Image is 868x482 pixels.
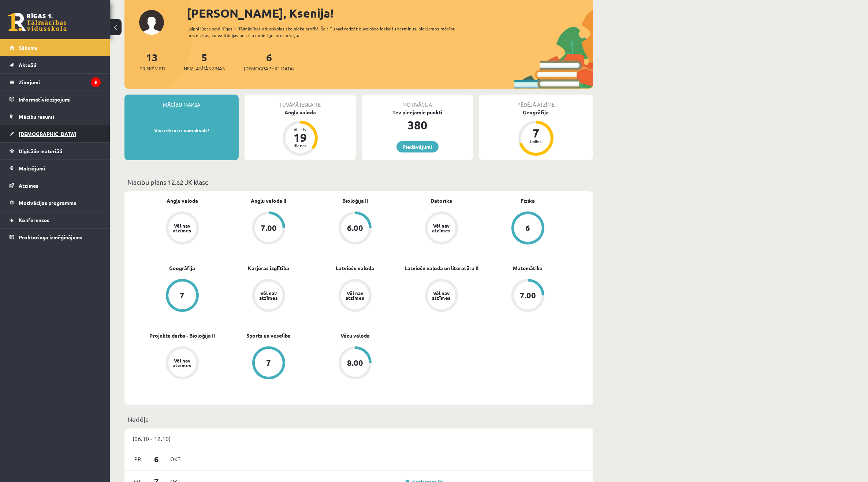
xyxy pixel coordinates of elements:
[10,143,101,159] a: Digitālie materiāli
[169,264,195,272] a: Ģeogrāfija
[10,125,101,142] a: [DEMOGRAPHIC_DATA]
[180,291,185,299] div: 7
[312,211,398,246] a: 6.00
[526,224,530,232] div: 6
[139,211,226,246] a: Vēl nav atzīmes
[226,211,312,246] a: 7.00
[247,332,291,339] a: Sports un veselība
[10,108,101,125] a: Mācību resursi
[525,139,547,143] div: balles
[19,113,54,120] span: Mācību resursi
[245,108,356,116] div: Angļu valoda
[345,291,365,300] div: Vēl nav atzīmes
[8,13,67,31] a: Rīgas 1. Tālmācības vidusskola
[398,279,485,313] a: Vēl nav atzīmes
[145,453,168,465] span: 6
[127,414,590,424] p: Nedēļa
[19,130,76,137] span: [DEMOGRAPHIC_DATA]
[289,132,311,143] div: 19
[244,51,294,72] a: 6[DEMOGRAPHIC_DATA]
[525,127,547,139] div: 7
[245,108,356,157] a: Angļu valoda Atlicis 19 dienas
[347,224,363,232] div: 6.00
[124,428,593,448] div: (06.10 - 12.10)
[347,359,363,367] div: 8.00
[19,199,77,206] span: Motivācijas programma
[19,160,101,177] legend: Maksājumi
[342,197,368,205] a: Bioloģija II
[10,211,101,228] a: Konferences
[139,279,226,313] a: 7
[187,4,593,22] div: [PERSON_NAME], Ksenija!
[172,358,193,368] div: Vēl nav atzīmes
[19,217,49,223] span: Konferences
[479,108,593,116] div: Ģeogrāfija
[396,141,439,152] a: Piedāvājumi
[10,177,101,194] a: Atzīmes
[312,279,398,313] a: Vēl nav atzīmes
[10,160,101,177] a: Maksājumi
[258,291,279,300] div: Vēl nav atzīmes
[479,95,593,108] div: Pēdējā atzīme
[362,116,473,134] div: 380
[431,223,452,233] div: Vēl nav atzīmes
[251,197,287,205] a: Angļu valoda II
[130,453,145,465] span: Pr
[431,197,452,205] a: Datorika
[19,148,62,154] span: Digitālie materiāli
[150,332,215,339] a: Projekta darbs - Bioloģija II
[336,264,375,272] a: Latviešu valoda
[267,359,271,367] div: 7
[187,25,469,38] div: Laipni lūgts savā Rīgas 1. Tālmācības vidusskolas skolnieka profilā. Šeit Tu vari redzēt tuvojošo...
[19,234,82,240] span: Proktoringa izmēģinājums
[10,91,101,108] a: Informatīvie ziņojumi
[19,91,101,108] legend: Informatīvie ziņojumi
[172,223,193,233] div: Vēl nav atzīmes
[127,177,590,187] p: Mācību plāns 12.a2 JK klase
[19,182,38,189] span: Atzīmes
[128,127,235,134] p: Visi rēķini ir samaksāti!
[139,346,226,381] a: Vēl nav atzīmes
[479,108,593,157] a: Ģeogrāfija 7 balles
[168,453,183,465] span: Okt
[184,51,225,72] a: 5Neizlasītās ziņas
[139,51,165,72] a: 13Priekšmeti
[139,65,165,72] span: Priekšmeti
[19,74,101,91] legend: Ziņojumi
[10,229,101,246] a: Proktoringa izmēģinājums
[10,39,101,56] a: Sākums
[289,143,311,148] div: dienas
[261,224,277,232] div: 7.00
[19,44,37,51] span: Sākums
[10,56,101,73] a: Aktuāli
[485,211,571,246] a: 6
[520,291,536,299] div: 7.00
[19,62,36,68] span: Aktuāli
[513,264,543,272] a: Matemātika
[226,279,312,313] a: Vēl nav atzīmes
[340,332,370,339] a: Vācu valoda
[245,95,356,108] div: Tuvākā ieskaite
[124,95,239,108] div: Mācību maksa
[485,279,571,313] a: 7.00
[10,194,101,211] a: Motivācijas programma
[405,264,478,272] a: Latviešu valoda un literatūra II
[362,95,473,108] div: Motivācija
[184,65,225,72] span: Neizlasītās ziņas
[312,346,398,381] a: 8.00
[167,197,198,205] a: Angļu valoda
[248,264,290,272] a: Karjeras izglītība
[244,65,294,72] span: [DEMOGRAPHIC_DATA]
[226,346,312,381] a: 7
[10,74,101,91] a: Ziņojumi5
[521,197,535,205] a: Fizika
[362,108,473,116] div: Tev pieejamie punkti
[398,211,485,246] a: Vēl nav atzīmes
[289,127,311,132] div: Atlicis
[91,77,101,87] i: 5
[431,291,452,300] div: Vēl nav atzīmes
